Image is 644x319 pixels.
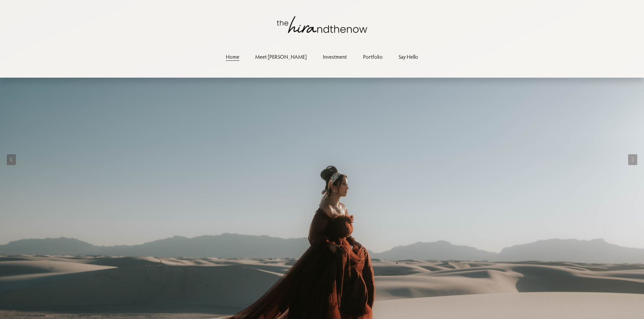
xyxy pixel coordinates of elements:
[7,154,16,165] button: Previous Slide
[255,52,307,61] a: Meet [PERSON_NAME]
[628,154,637,165] button: Next Slide
[399,52,418,61] a: Say Hello
[226,52,239,61] a: Home
[277,16,367,33] img: thehirandthenow
[323,52,347,61] a: Investment
[363,52,383,61] a: Portfolio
